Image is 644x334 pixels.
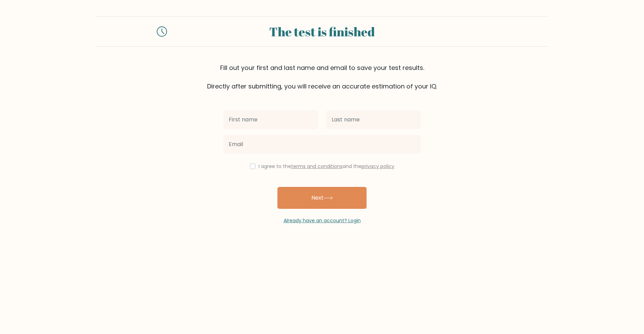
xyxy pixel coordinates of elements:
a: Already have an account? Login [284,217,361,224]
button: Next [277,187,367,209]
label: I agree to the and the [259,163,394,170]
div: The test is finished [175,22,469,41]
input: Email [223,135,421,154]
div: Fill out your first and last name and email to save your test results. Directly after submitting,... [96,63,548,91]
a: privacy policy [361,163,394,170]
input: First name [223,110,318,129]
input: Last name [326,110,421,129]
a: terms and conditions [291,163,343,170]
